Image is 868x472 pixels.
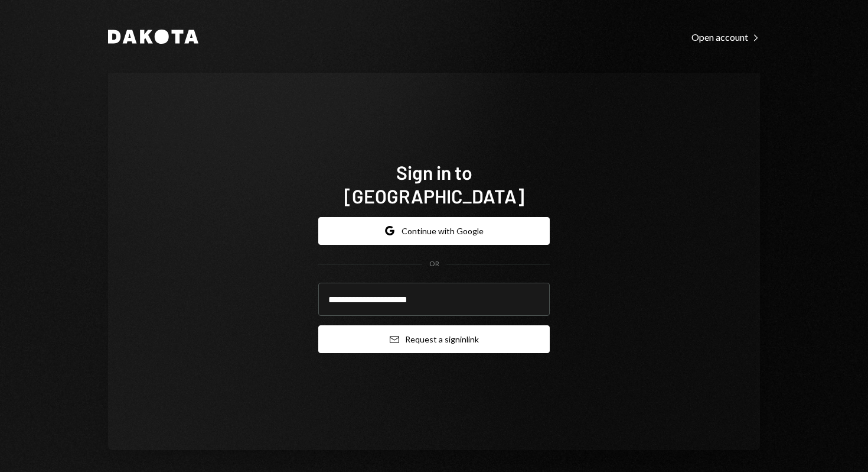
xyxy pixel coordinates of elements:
div: Open account [691,31,760,43]
button: Request a signinlink [318,325,550,353]
div: OR [429,259,439,269]
button: Continue with Google [318,217,550,245]
a: Open account [691,30,760,43]
h1: Sign in to [GEOGRAPHIC_DATA] [318,160,550,208]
